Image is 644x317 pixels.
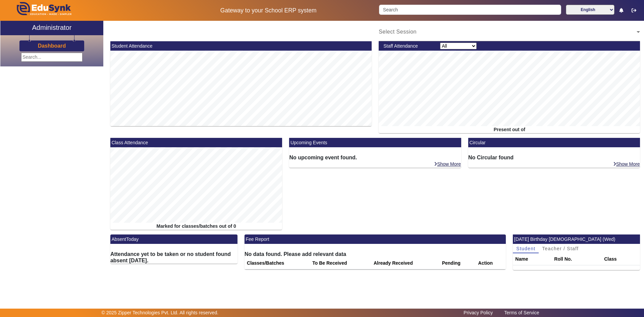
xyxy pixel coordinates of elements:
mat-card-header: Student Attendance [110,41,372,51]
th: Action [476,257,506,269]
mat-card-header: Upcoming Events [289,138,461,147]
mat-card-header: Class Attendance [110,138,282,147]
th: Roll No. [552,253,602,265]
span: Teacher / Staff [542,246,579,251]
h2: Administrator [32,23,72,32]
div: Marked for classes/batches out of 0 [110,223,282,230]
th: Already Received [371,257,440,269]
th: Classes/Batches [245,257,310,269]
h6: No Circular found [468,154,640,161]
th: Name [513,253,552,265]
th: Class [602,253,640,265]
th: Pending [440,257,476,269]
h5: Gateway to your School ERP system [165,7,372,14]
a: Administrator [0,21,103,35]
th: To Be Received [310,257,371,269]
p: © 2025 Zipper Technologies Pvt. Ltd. All rights reserved. [102,309,219,316]
mat-card-header: AbsentToday [110,234,237,244]
h6: Attendance yet to be taken or no student found absent [DATE]. [110,251,237,264]
h6: No data found. Please add relevant data [245,251,506,257]
div: Staff Attendance [380,43,437,50]
mat-card-header: [DATE] Birthday [DEMOGRAPHIC_DATA] (Wed) [513,234,640,244]
a: Dashboard [38,42,66,49]
a: Show More [613,161,640,167]
a: Privacy Policy [460,308,496,317]
h3: Dashboard [38,43,66,49]
input: Search [379,5,561,15]
span: Select Session [379,29,417,35]
a: Terms of Service [501,308,542,317]
h6: No upcoming event found. [289,154,461,161]
mat-card-header: Fee Report [245,234,506,244]
a: Show More [434,161,461,167]
div: Present out of [379,126,640,133]
mat-card-header: Circular [468,138,640,147]
span: Student [516,246,535,251]
input: Search... [21,53,83,62]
